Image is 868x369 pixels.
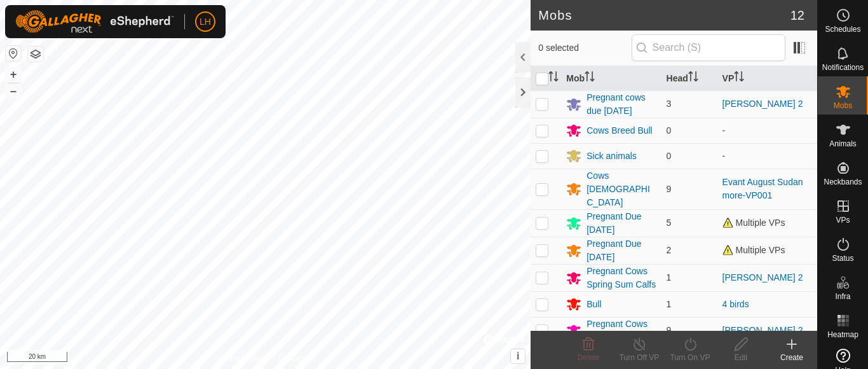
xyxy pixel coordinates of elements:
span: 5 [667,218,672,228]
span: Delete [578,353,600,362]
p-sorticon: Activate to sort [548,73,559,83]
th: Mob [561,66,661,91]
a: [PERSON_NAME] 2 [722,99,803,109]
span: 12 [790,6,804,25]
a: Privacy Policy [215,352,263,364]
div: Turn On VP [665,352,715,363]
div: Sick animals [587,150,637,163]
a: [PERSON_NAME] 2 [722,272,803,282]
span: Neckbands [824,178,862,186]
div: Pregnant Cows Fall Calvers [587,317,656,344]
a: Contact Us [278,352,315,364]
span: 9 [667,325,672,335]
span: 9 [667,184,672,194]
h2: Mobs [538,8,790,23]
span: Heatmap [827,331,858,338]
span: VPs [836,216,850,224]
button: Map Layers [28,46,43,62]
div: Cows [DEMOGRAPHIC_DATA] [587,169,656,209]
span: 1 [667,272,672,282]
div: Cows Breed Bull [587,124,653,137]
span: Status [832,254,853,262]
span: 3 [667,99,672,109]
div: Pregnant cows due [DATE] [587,91,656,118]
a: Evant August Sudan more-VP001 [722,177,803,200]
img: Gallagher Logo [15,10,174,33]
td: - [717,143,817,169]
span: LH [200,15,211,29]
div: Edit [715,352,766,363]
button: + [6,67,21,82]
div: Pregnant Due [DATE] [587,210,656,237]
span: Schedules [825,25,860,33]
span: Mobs [834,102,852,109]
span: Multiple VPs [722,218,785,228]
span: 0 selected [538,41,631,55]
span: Multiple VPs [722,245,785,255]
div: Pregnant Cows Spring Sum Calfs [587,265,656,291]
span: Notifications [822,64,864,71]
a: 4 birds [722,299,749,309]
p-sorticon: Activate to sort [585,73,595,83]
button: – [6,83,21,99]
div: Bull [587,298,601,311]
th: Head [661,66,717,91]
span: 1 [667,299,672,309]
div: Pregnant Due [DATE] [587,237,656,264]
p-sorticon: Activate to sort [734,73,744,83]
div: Create [766,352,817,363]
div: Turn Off VP [614,352,665,363]
th: VP [717,66,817,91]
td: - [717,118,817,143]
p-sorticon: Activate to sort [688,73,698,83]
span: 0 [667,125,672,136]
input: Search (S) [632,34,785,61]
span: i [517,351,519,361]
span: 2 [667,245,672,255]
button: Reset Map [6,46,21,61]
a: [PERSON_NAME] 2 [722,325,803,335]
button: i [511,349,525,363]
span: Infra [835,293,850,300]
span: 0 [667,151,672,161]
span: Animals [829,140,857,148]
